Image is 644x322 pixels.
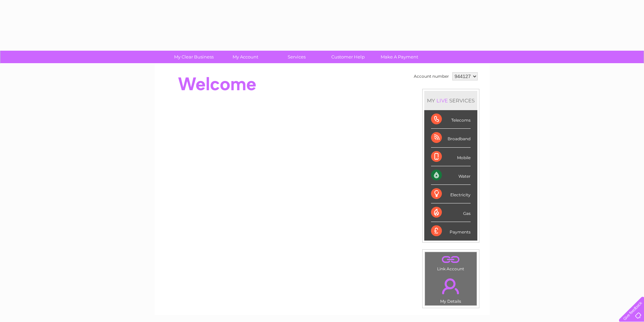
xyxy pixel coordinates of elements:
div: LIVE [435,97,449,104]
div: Electricity [431,185,471,203]
div: Water [431,166,471,185]
div: Gas [431,203,471,222]
a: Services [269,51,325,63]
a: Make A Payment [372,51,427,63]
div: MY SERVICES [424,91,477,110]
div: Telecoms [431,110,471,129]
a: . [427,254,475,266]
a: . [427,274,475,298]
td: Link Account [425,252,477,273]
div: Payments [431,222,471,240]
div: Broadband [431,129,471,147]
a: My Clear Business [166,51,222,63]
td: My Details [425,273,477,306]
td: Account number [412,71,451,82]
a: Customer Help [320,51,376,63]
div: Mobile [431,148,471,166]
a: My Account [217,51,273,63]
